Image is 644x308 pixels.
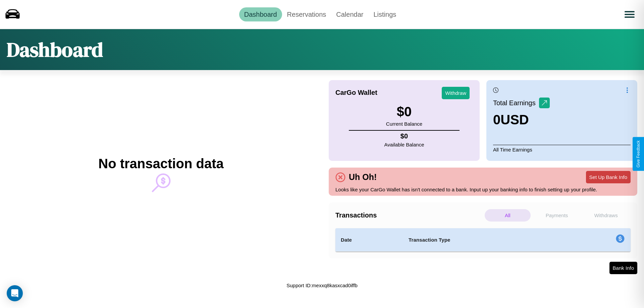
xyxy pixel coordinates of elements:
[7,36,103,63] h1: Dashboard
[586,171,631,183] button: Set Up Bank Info
[368,7,401,21] a: Listings
[442,87,470,99] button: Withdraw
[485,209,531,222] p: All
[384,132,424,140] h4: $ 0
[620,5,639,24] button: Open menu
[98,156,223,171] h2: No transaction data
[331,7,368,21] a: Calendar
[239,7,282,21] a: Dashboard
[534,209,580,222] p: Payments
[335,228,631,252] table: simple table
[282,7,331,21] a: Reservations
[341,236,398,244] h4: Date
[636,140,641,168] div: Give Feedback
[335,211,483,219] h4: Transactions
[335,89,377,97] h4: CarGo Wallet
[384,140,424,149] p: Available Balance
[7,285,23,301] div: Open Intercom Messenger
[609,262,637,274] button: Bank Info
[386,119,422,128] p: Current Balance
[493,97,539,109] p: Total Earnings
[386,104,422,119] h3: $ 0
[493,112,550,127] h3: 0 USD
[345,172,380,182] h4: Uh Oh!
[286,281,358,290] p: Support ID: mexxq8kasxcad0iffb
[583,209,629,222] p: Withdraws
[493,145,631,154] p: All Time Earnings
[335,185,631,194] p: Looks like your CarGo Wallet has isn't connected to a bank. Input up your banking info to finish ...
[409,236,561,244] h4: Transaction Type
